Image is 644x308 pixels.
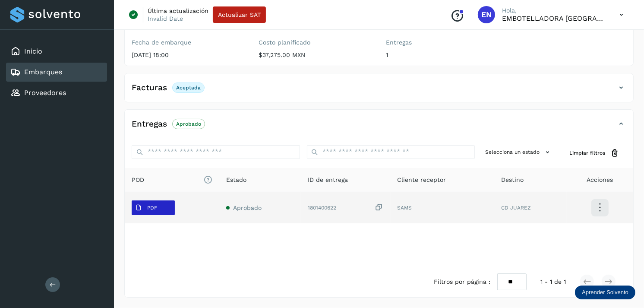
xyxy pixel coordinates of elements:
div: Aprender Solvento [575,286,635,299]
p: Invalid Date [148,15,183,22]
p: Última actualización [148,7,208,15]
p: $37,275.00 MXN [259,51,373,59]
p: 1 [386,51,499,59]
button: Actualizar SAT [213,6,266,23]
span: Cliente receptor [398,175,446,184]
span: ID de entrega [308,175,348,184]
div: 1801400622 [308,203,383,212]
label: Entregas [386,39,499,46]
div: Embarques [6,63,107,82]
span: Destino [501,175,524,184]
span: Limpiar filtros [569,149,605,157]
span: Aprobado [233,204,262,211]
span: POD [132,175,212,184]
label: Fecha de embarque [132,39,245,46]
h4: Entregas [132,119,167,129]
button: PDF [132,200,175,215]
a: Proveedores [24,89,66,97]
span: Filtros por página : [434,277,490,286]
span: Estado [226,175,246,184]
a: Inicio [24,47,42,55]
h4: Facturas [132,83,167,93]
span: Acciones [587,175,613,184]
td: CD JUAREZ [494,192,567,223]
p: Hola, [502,7,606,14]
p: [DATE] 18:00 [132,51,245,59]
a: Embarques [24,68,62,76]
p: EMBOTELLADORA NIAGARA DE MEXICO [502,14,606,22]
p: PDF [147,205,157,211]
p: Aceptada [176,85,201,91]
p: Aprender Solvento [582,289,628,296]
p: Aprobado [176,121,201,127]
td: SAMS [391,192,495,223]
div: EntregasAprobado [125,117,633,138]
div: FacturasAceptada [125,80,633,102]
span: Actualizar SAT [218,12,261,18]
span: 1 - 1 de 1 [540,277,566,286]
button: Selecciona un estado [482,145,556,159]
button: Limpiar filtros [562,145,626,161]
div: Proveedores [6,83,107,102]
label: Costo planificado [259,39,373,46]
div: Inicio [6,42,107,61]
